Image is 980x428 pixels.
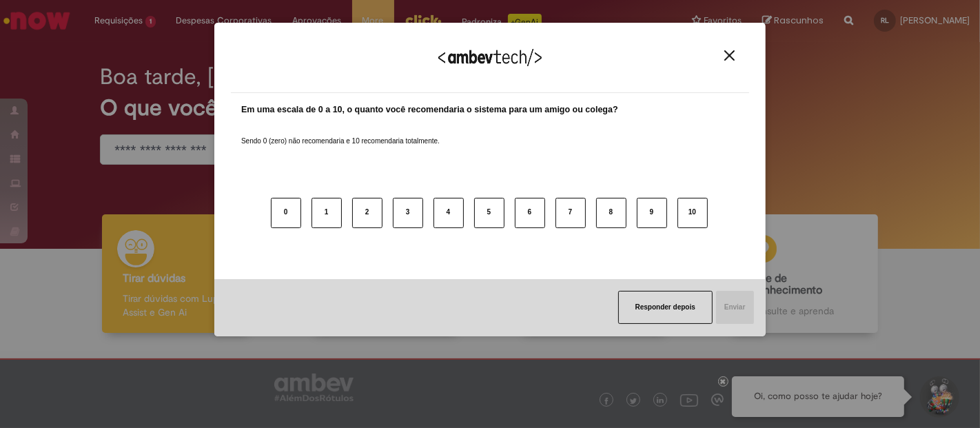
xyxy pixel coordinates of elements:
button: 8 [596,198,626,228]
button: Close [720,50,739,61]
button: 10 [677,198,708,228]
button: 5 [474,198,504,228]
button: 6 [515,198,545,228]
button: 7 [555,198,586,228]
img: Close [724,50,735,61]
button: 3 [393,198,423,228]
button: Responder depois [618,291,713,324]
button: 4 [433,198,464,228]
label: Sendo 0 (zero) não recomendaria e 10 recomendaria totalmente. [241,120,440,146]
img: Logo Ambevtech [438,49,542,66]
button: 1 [312,198,342,228]
label: Em uma escala de 0 a 10, o quanto você recomendaria o sistema para um amigo ou colega? [241,103,618,116]
button: 9 [637,198,667,228]
button: 2 [352,198,382,228]
button: 0 [271,198,301,228]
